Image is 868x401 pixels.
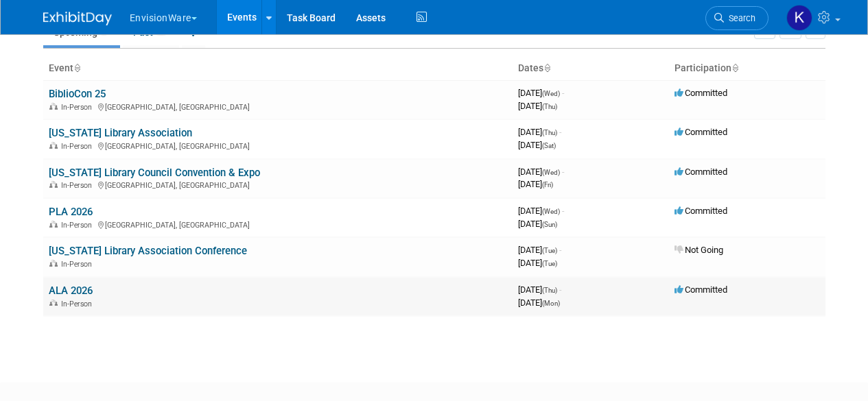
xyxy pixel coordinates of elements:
span: [DATE] [518,127,561,137]
span: (Tue) [542,260,557,267]
img: In-Person Event [49,103,58,110]
a: Sort by Event Name [73,62,80,73]
span: - [559,127,561,137]
div: [GEOGRAPHIC_DATA], [GEOGRAPHIC_DATA] [49,219,507,230]
span: In-Person [61,142,96,151]
div: [GEOGRAPHIC_DATA], [GEOGRAPHIC_DATA] [49,179,507,190]
span: Search [724,13,755,23]
span: Not Going [675,245,723,255]
span: [DATE] [518,167,564,177]
a: ALA 2026 [49,284,93,297]
img: In-Person Event [49,181,58,188]
th: Participation [669,57,825,80]
span: In-Person [61,103,96,112]
span: (Thu) [542,129,557,136]
span: In-Person [61,221,96,230]
div: [GEOGRAPHIC_DATA], [GEOGRAPHIC_DATA] [49,140,507,151]
span: [DATE] [518,284,561,295]
span: (Thu) [542,103,557,110]
span: [DATE] [518,219,557,229]
div: [GEOGRAPHIC_DATA], [GEOGRAPHIC_DATA] [49,101,507,112]
span: [DATE] [518,206,564,216]
span: (Tue) [542,247,557,254]
img: In-Person Event [49,142,58,149]
a: Sort by Start Date [543,62,550,73]
th: Event [43,57,513,80]
img: In-Person Event [49,221,58,228]
span: In-Person [61,300,96,308]
span: (Wed) [542,90,560,97]
a: [US_STATE] Library Association Conference [49,245,247,257]
span: [DATE] [518,179,553,189]
span: Committed [675,88,727,98]
span: [DATE] [518,101,557,111]
img: In-Person Event [49,300,58,306]
span: (Sat) [542,142,556,149]
span: - [559,284,561,295]
span: Committed [675,167,727,177]
a: Search [705,6,769,30]
a: Sort by Participation Type [731,62,738,73]
img: Kathryn Spier-Miller [786,5,812,31]
a: [US_STATE] Library Association [49,127,192,139]
span: Committed [675,284,727,295]
span: In-Person [61,181,96,190]
span: (Thu) [542,287,557,294]
span: - [562,167,564,177]
span: (Fri) [542,181,553,189]
span: In-Person [61,260,96,269]
span: (Sun) [542,221,557,228]
span: - [562,206,564,216]
span: (Wed) [542,169,560,176]
a: PLA 2026 [49,206,93,218]
img: In-Person Event [49,260,58,267]
span: [DATE] [518,297,560,308]
a: BiblioCon 25 [49,88,106,100]
span: [DATE] [518,140,556,150]
span: [DATE] [518,258,557,268]
span: [DATE] [518,88,564,98]
span: (Wed) [542,208,560,215]
a: [US_STATE] Library Council Convention & Expo [49,167,260,179]
span: - [559,245,561,255]
span: Committed [675,127,727,137]
th: Dates [513,57,669,80]
img: ExhibitDay [43,12,112,25]
span: Committed [675,206,727,216]
span: - [562,88,564,98]
span: (Mon) [542,300,560,307]
span: [DATE] [518,245,561,255]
